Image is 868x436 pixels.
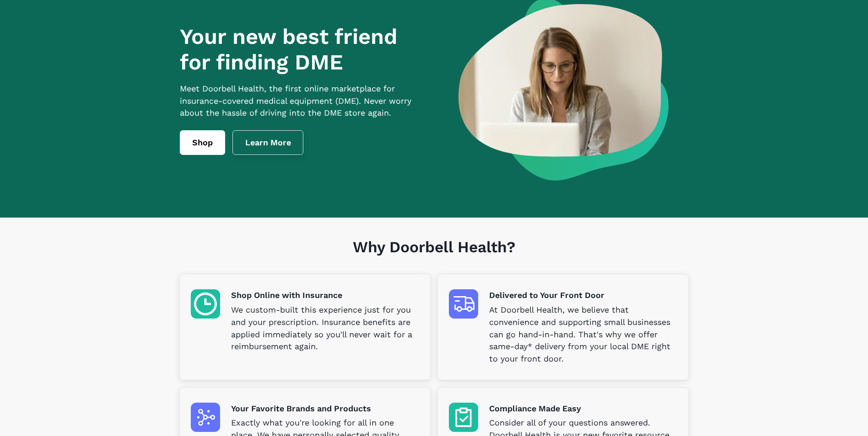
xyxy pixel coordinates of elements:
[449,403,478,432] img: Compliance Made Easy icon
[231,289,419,302] p: Shop Online with Insurance
[449,289,478,319] img: Delivered to Your Front Door icon
[489,403,677,415] p: Compliance Made Easy
[191,289,220,319] img: Shop Online with Insurance icon
[180,24,429,75] h1: Your new best friend for finding DME
[232,130,304,155] a: Learn More
[489,304,677,365] p: At Doorbell Health, we believe that convenience and supporting small businesses can go hand-in-ha...
[191,403,220,432] img: Your Favorite Brands and Products icon
[180,83,429,120] p: Meet Doorbell Health, the first online marketplace for insurance-covered medical equipment (DME)....
[489,289,677,302] p: Delivered to Your Front Door
[180,238,688,275] h1: Why Doorbell Health?
[231,403,419,415] p: Your Favorite Brands and Products
[231,304,419,353] p: We custom-built this experience just for you and your prescription. Insurance benefits are applie...
[180,130,225,155] a: Shop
